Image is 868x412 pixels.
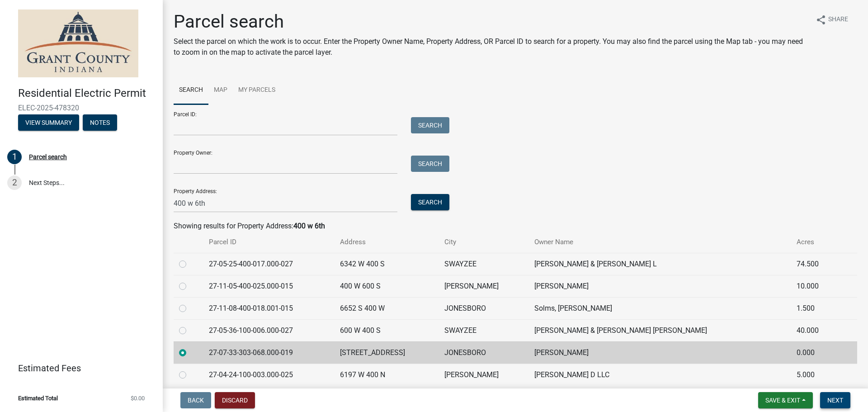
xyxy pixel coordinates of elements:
[174,11,808,33] h1: Parcel search
[335,232,439,253] th: Address
[529,275,791,297] td: [PERSON_NAME]
[529,341,791,364] td: [PERSON_NAME]
[791,319,842,341] td: 40.000
[180,392,211,408] button: Back
[293,222,325,230] strong: 400 w 6th
[335,253,439,275] td: 6342 W 400 S
[827,397,843,404] span: Next
[791,275,842,297] td: 10.000
[439,364,528,386] td: [PERSON_NAME]
[439,275,528,297] td: [PERSON_NAME]
[439,297,528,319] td: JONESBORO
[203,253,334,275] td: 27-05-25-400-017.000-027
[791,253,842,275] td: 74.500
[439,253,528,275] td: SWAYZEE
[816,14,826,25] i: share
[18,87,156,100] h4: Residential Electric Permit
[188,397,204,404] span: Back
[439,319,528,341] td: SWAYZEE
[83,119,117,127] wm-modal-confirm: Notes
[791,364,842,386] td: 5.000
[18,9,138,77] img: Grant County, Indiana
[203,232,334,253] th: Parcel ID
[411,194,449,210] button: Search
[411,117,449,133] button: Search
[7,150,22,164] div: 1
[335,297,439,319] td: 6652 S 400 W
[791,341,842,364] td: 0.000
[335,275,439,297] td: 400 W 600 S
[18,114,79,131] button: View Summary
[18,104,145,112] span: ELEC-2025-478320
[174,76,208,105] a: Search
[131,395,145,401] span: $0.00
[203,364,334,386] td: 27-04-24-100-003.000-025
[791,232,842,253] th: Acres
[791,297,842,319] td: 1.500
[208,76,233,105] a: Map
[529,319,791,341] td: [PERSON_NAME] & [PERSON_NAME] [PERSON_NAME]
[411,156,449,172] button: Search
[758,392,813,408] button: Save & Exit
[439,341,528,364] td: JONESBORO
[203,297,334,319] td: 27-11-08-400-018.001-015
[7,359,148,377] a: Estimated Fees
[18,395,58,401] span: Estimated Total
[215,392,255,408] button: Discard
[820,392,850,408] button: Next
[233,76,281,105] a: My Parcels
[808,11,855,28] button: shareShare
[828,14,848,25] span: Share
[529,297,791,319] td: Solms, [PERSON_NAME]
[529,232,791,253] th: Owner Name
[203,319,334,341] td: 27-05-36-100-006.000-027
[439,232,528,253] th: City
[29,154,67,160] div: Parcel search
[529,253,791,275] td: [PERSON_NAME] & [PERSON_NAME] L
[174,36,808,58] p: Select the parcel on which the work is to occur. Enter the Property Owner Name, Property Address,...
[765,397,800,404] span: Save & Exit
[7,175,22,190] div: 2
[83,114,117,131] button: Notes
[203,275,334,297] td: 27-11-05-400-025.000-015
[335,341,439,364] td: [STREET_ADDRESS]
[335,364,439,386] td: 6197 W 400 N
[18,119,79,127] wm-modal-confirm: Summary
[174,221,857,232] div: Showing results for Property Address:
[529,364,791,386] td: [PERSON_NAME] D LLC
[203,341,334,364] td: 27-07-33-303-068.000-019
[335,319,439,341] td: 600 W 400 S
